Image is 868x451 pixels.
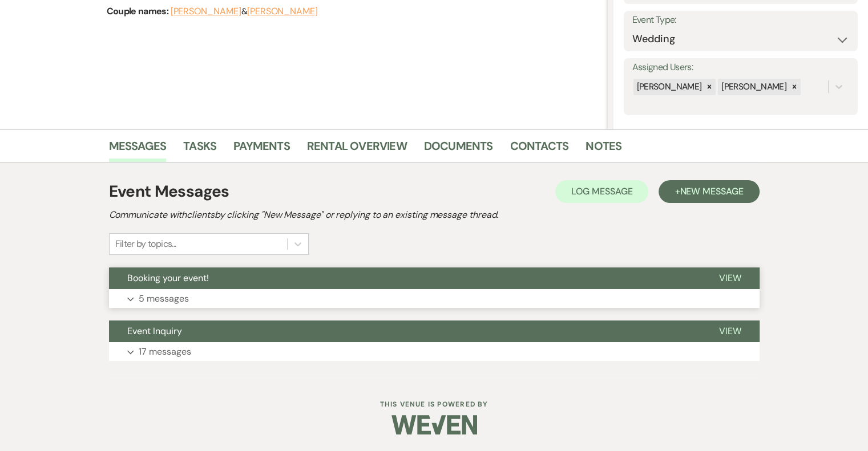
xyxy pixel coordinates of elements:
span: New Message [680,185,743,197]
p: 17 messages [139,344,191,359]
span: View [719,272,741,284]
a: Documents [424,137,493,162]
span: View [719,325,741,337]
p: 5 messages [139,291,189,306]
span: Log Message [571,185,632,197]
a: Contacts [510,137,569,162]
img: Weven Logo [391,405,477,445]
span: Booking your event! [127,272,209,284]
a: Tasks [183,137,216,162]
button: Log Message [555,180,648,203]
a: Payments [233,137,290,162]
a: Notes [586,137,621,162]
div: Filter by topics... [115,237,176,251]
h2: Communicate with clients by clicking "New Message" or replying to an existing message thread. [109,208,760,222]
button: [PERSON_NAME] [247,7,318,16]
span: Couple names: [107,5,171,17]
button: Booking your event! [109,267,701,289]
button: 17 messages [109,342,760,361]
label: Assigned Users: [632,59,849,76]
button: View [701,267,760,289]
button: Event Inquiry [109,320,701,342]
label: Event Type: [632,12,849,29]
h1: Event Messages [109,180,229,204]
a: Messages [109,137,167,162]
button: 5 messages [109,289,760,308]
button: View [701,320,760,342]
div: [PERSON_NAME] [633,79,704,95]
span: & [171,6,318,17]
span: Event Inquiry [127,325,182,337]
a: Rental Overview [307,137,407,162]
div: [PERSON_NAME] [718,79,788,95]
button: +New Message [659,180,759,203]
button: [PERSON_NAME] [171,7,241,16]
